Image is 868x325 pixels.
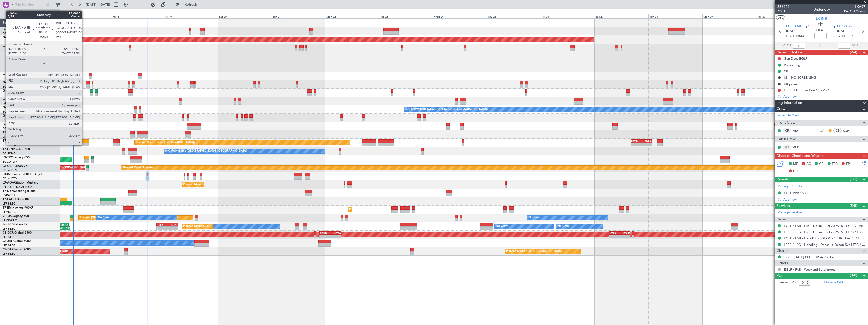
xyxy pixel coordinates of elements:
a: MUK [792,145,804,150]
span: G-JAGA [3,89,14,92]
span: G-VNOR [3,123,15,126]
span: FP [846,161,850,167]
a: LX-INBFalcon 900EX EASy II [3,173,42,176]
div: EGLF PPR 1630z [784,191,809,195]
a: G-FOMOGlobal 6000 [3,28,33,31]
span: LX-TRO [3,156,13,159]
span: ETOT [786,34,794,39]
div: ZBAA [641,140,651,143]
span: FFC [832,161,838,167]
span: LXA97 [844,4,865,9]
span: G-FOMO [3,28,15,31]
span: Pos Pref Charter [844,9,865,14]
span: T7-EMI [3,206,12,209]
a: NER [792,128,804,133]
div: LFPB [167,223,177,226]
div: - [167,227,177,230]
span: T7-DYN [3,190,14,193]
span: T7-BRE [3,131,13,134]
span: Dispatch To-Dos [777,50,802,55]
a: EGLF/FAB [3,152,16,155]
a: Manage Permits [777,184,802,189]
span: EGLF FAB [786,24,801,29]
span: ELDT [847,34,855,39]
a: EGGW/LTN [3,76,18,80]
div: Fri 19 [164,14,218,18]
a: EGGW/LTN [3,32,18,35]
span: [DATE] - [DATE] [86,2,110,7]
span: Flight Crew [777,120,795,126]
span: CS-JHH [3,240,13,243]
div: No Crew [529,214,540,222]
span: LFPB LBG [837,24,852,29]
div: UK - NO SCREENING [784,75,816,80]
span: (1/1) [850,176,857,182]
span: Services [777,203,790,209]
span: CS-DOU [3,231,14,234]
span: G-ENRG [3,114,14,117]
div: A/C Unavailable [GEOGRAPHIC_DATA] ([GEOGRAPHIC_DATA]) [405,106,488,113]
div: Sun 28 [648,14,702,18]
a: EGLF/FAB [3,127,16,130]
span: G-LEGC [3,106,13,109]
div: Planned Maint Nice ([GEOGRAPHIC_DATA]) [506,248,562,255]
a: Schedule Crew [777,113,799,118]
div: KSEA [157,223,167,226]
a: EGGW/LTN [3,110,18,114]
a: LFMD/CEQ [3,218,17,222]
span: G-GARE [3,45,14,48]
span: (2/4) [850,50,857,55]
div: Planned Maint [GEOGRAPHIC_DATA] [349,206,397,213]
a: EGSS/STN [3,118,16,122]
span: LX-INB [3,173,12,176]
a: EVRA/RIX [3,193,15,197]
span: (0/0) [850,273,857,278]
a: T7-FFIFalcon 7X [3,139,25,143]
a: LFPB / LBG - Fuel - DeLux Fuel via WFS - LFPB / LBG [784,230,863,234]
span: Charter [777,248,789,254]
a: T7-DYNChallenger 604 [3,190,36,193]
div: Planned Maint Nurnberg [122,164,154,172]
a: Manage Services [777,210,803,215]
div: HTZA [610,232,620,235]
a: G-LEAXCessna Citation XLS [3,73,41,76]
div: LFMN [631,140,641,143]
a: CS-DTRFalcon 2000 [3,248,31,251]
div: LFPB Hdlg in section 18 RMK/ [784,88,829,92]
div: - [620,235,630,238]
span: Crew [777,106,785,112]
a: 9H-LPZLegacy 500 [3,215,29,218]
div: CS [833,128,842,133]
label: Planned PAX [777,280,796,285]
a: G-SPCYLegacy 650 [3,98,30,101]
div: HTZA [330,232,341,235]
div: Add new [783,197,865,202]
a: T7-EMIHawker 900XP [3,206,33,209]
span: Permits [777,177,789,182]
a: Ticket [DATE] BEG-LHR Air Serbia [784,255,835,259]
a: EGGW/LTN [3,40,18,44]
span: Others [777,260,788,266]
span: Leg Information [777,100,802,106]
a: VHHH/HKG [3,143,17,147]
div: Underway [813,7,830,12]
button: UTC [776,15,785,20]
span: 16:30 [796,34,804,39]
a: LGAV/ATH [3,101,16,105]
span: ATOT [783,43,791,48]
a: [PERSON_NAME]/QSA [3,185,32,189]
a: G-VNORChallenger 650 [3,123,37,126]
a: EGGW/LTN [3,93,18,97]
a: LFPB/LBG [3,235,16,239]
span: G-LEAX [3,73,13,76]
button: Refresh [173,1,203,9]
div: - [330,235,341,238]
span: 536121 [777,4,790,9]
div: UK permit [784,82,799,86]
div: Tue 23 [379,14,433,18]
div: Add new [783,94,865,99]
div: No Crew [496,222,508,230]
a: T7-BREChallenger 604 [3,131,35,134]
a: CS-JHHGlobal 6000 [3,240,31,243]
div: Planned Maint [GEOGRAPHIC_DATA] ([GEOGRAPHIC_DATA]) [183,222,263,230]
